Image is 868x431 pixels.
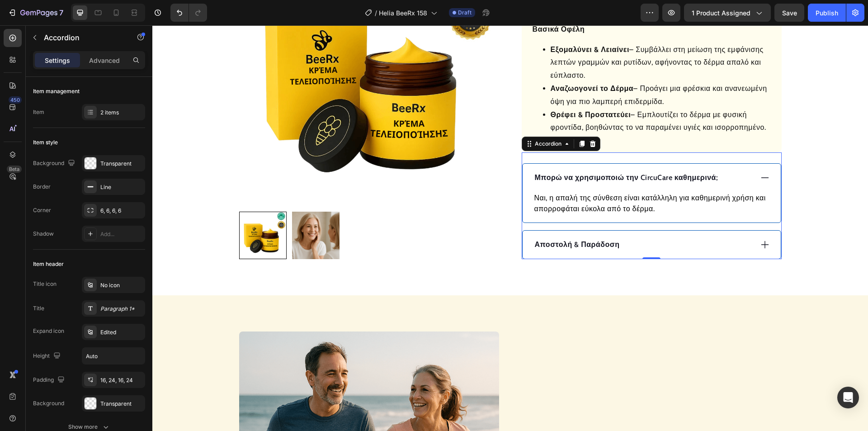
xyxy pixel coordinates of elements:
div: No icon [100,281,143,289]
li: – Εμπλουτίζει το δέρμα με φυσική φροντίδα, βοηθώντας το να παραμένει υγιές και ισορροπημένο. [398,83,618,109]
input: Auto [82,348,145,364]
div: Item style [33,138,58,147]
div: Padding [33,374,66,386]
button: 1 product assigned [684,4,771,22]
strong: Εξομαλύνει & Λειαίνει [398,20,477,28]
p: 7 [59,7,63,18]
iframe: Design area [152,25,868,431]
div: Open Intercom Messenger [837,387,859,408]
span: Save [782,9,797,17]
div: 16, 24, 16, 24 [100,376,143,384]
div: Title icon [33,280,57,288]
button: 7 [4,4,67,22]
strong: Θρέφει & Προστατεύει [398,85,479,94]
div: Add... [100,230,143,238]
span: Helia BeeRx 158 [379,8,427,18]
div: Background [33,399,64,407]
div: Border [33,183,51,191]
p: Advanced [89,56,120,65]
div: Expand icon [33,327,64,335]
button: Publish [808,4,846,22]
div: Transparent [100,400,143,408]
p: Accordion [44,32,121,43]
p: Μπορώ να χρησιμοποιώ την CircuCare καθημερινά; [382,147,566,158]
li: – Προάγει μια φρέσκια και ανανεωμένη όψη για πιο λαμπερή επιδερμίδα. [398,57,618,83]
div: Transparent [100,160,143,168]
p: Ναι, η απαλή της σύνθεση είναι κατάλληλη για καθημερινή χρήση και απορροφάται εύκολα από το δέρμα. [382,167,617,189]
div: 2 items [100,109,143,117]
span: 1 product assigned [692,8,750,18]
div: Undo/Redo [170,4,207,22]
div: Edited [100,328,143,336]
div: Item header [33,260,64,268]
div: Item [33,108,44,116]
div: Accordion [381,114,411,123]
strong: Αναζωογονεί το Δέρμα [398,59,481,67]
span: / [375,8,377,18]
button: Save [774,4,804,22]
p: Settings [45,56,70,65]
div: Beta [7,166,22,173]
div: Corner [33,206,51,214]
span: Draft [458,9,472,17]
p: Αποστολή & Παράδοση [382,214,467,225]
div: Item management [33,87,80,95]
div: 450 [9,96,22,104]
div: Shadow [33,230,54,238]
div: Paragraph 1* [100,305,143,313]
div: 6, 6, 6, 6 [100,207,143,215]
div: Line [100,183,143,191]
div: Title [33,304,44,313]
div: Background [33,157,77,170]
li: – Συμβάλλει στη μείωση της εμφάνισης λεπτών γραμμών και ρυτίδων, αφήνοντας το δέρμα απαλό και εύπ... [398,18,618,57]
div: Height [33,350,62,362]
div: Publish [816,8,838,18]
